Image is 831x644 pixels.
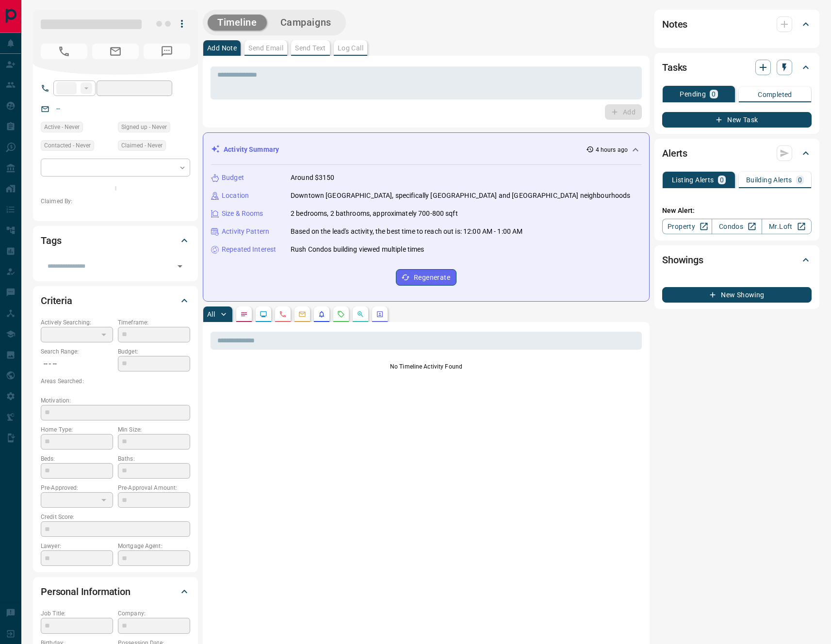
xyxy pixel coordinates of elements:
button: New Showing [662,287,812,303]
p: 0 [798,177,802,183]
p: Completed [758,91,792,98]
button: Timeline [208,15,267,31]
a: Condos [712,219,762,234]
div: Personal Information [41,580,190,603]
p: Baths: [118,454,190,463]
p: Location [222,191,249,201]
p: 0 [712,91,716,97]
p: 4 hours ago [596,145,628,154]
p: Budget [222,173,244,183]
span: Claimed - Never [121,141,163,150]
p: New Alert: [662,206,812,216]
p: Actively Searching: [41,318,113,327]
h2: Tags [41,233,61,248]
p: Downtown [GEOGRAPHIC_DATA], specifically [GEOGRAPHIC_DATA] and [GEOGRAPHIC_DATA] neighbourhoods [291,191,630,201]
div: Criteria [41,289,190,312]
p: Areas Searched: [41,377,190,386]
span: No Number [41,44,87,59]
p: Pre-Approved: [41,483,113,492]
p: 2 bedrooms, 2 bathrooms, approximately 700-800 sqft [291,209,458,219]
p: Around $3150 [291,173,335,183]
p: Timeframe: [118,318,190,327]
svg: Lead Browsing Activity [260,310,267,318]
p: -- - -- [41,356,113,372]
div: Showings [662,248,812,272]
p: Motivation: [41,396,190,405]
svg: Notes [240,310,248,318]
a: Property [662,219,712,234]
h2: Tasks [662,60,687,75]
p: Based on the lead's activity, the best time to reach out is: 12:00 AM - 1:00 AM [291,226,522,237]
p: 0 [720,177,724,183]
h2: Alerts [662,145,687,161]
p: Building Alerts [746,177,792,183]
button: Campaigns [271,15,341,31]
span: No Email [92,44,139,59]
p: Min Size: [118,425,190,434]
p: Credit Score: [41,513,190,521]
svg: Requests [337,310,345,318]
p: Mortgage Agent: [118,542,190,550]
p: Lawyer: [41,542,113,550]
span: Contacted - Never [44,141,91,150]
p: Search Range: [41,347,113,356]
svg: Agent Actions [376,310,384,318]
p: Beds: [41,454,113,463]
a: Mr.Loft [762,219,812,234]
svg: Emails [298,310,306,318]
p: Claimed By: [41,197,190,206]
p: Job Title: [41,609,113,618]
svg: Listing Alerts [318,310,326,318]
p: All [207,311,215,318]
svg: Opportunities [357,310,364,318]
p: Home Type: [41,425,113,434]
h2: Criteria [41,293,72,308]
button: Regenerate [396,269,456,286]
span: No Number [144,44,190,59]
p: No Timeline Activity Found [211,362,642,371]
div: Alerts [662,142,812,165]
a: -- [56,105,60,113]
p: Activity Pattern [222,226,269,237]
div: Notes [662,13,812,36]
p: Listing Alerts [672,177,714,183]
button: New Task [662,112,812,128]
span: Active - Never [44,122,80,132]
p: Budget: [118,347,190,356]
svg: Calls [279,310,287,318]
p: Size & Rooms [222,209,263,219]
p: Add Note [207,45,237,51]
button: Open [173,259,187,273]
div: Activity Summary4 hours ago [211,141,641,159]
p: Pre-Approval Amount: [118,483,190,492]
p: Company: [118,609,190,618]
h2: Notes [662,16,687,32]
p: Pending [680,91,706,97]
span: Signed up - Never [121,122,167,132]
div: Tasks [662,56,812,79]
p: Rush Condos building viewed multiple times [291,244,424,255]
div: Tags [41,229,190,252]
p: Repeated Interest [222,244,276,255]
p: Activity Summary [224,145,279,155]
h2: Personal Information [41,584,130,599]
h2: Showings [662,252,703,268]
